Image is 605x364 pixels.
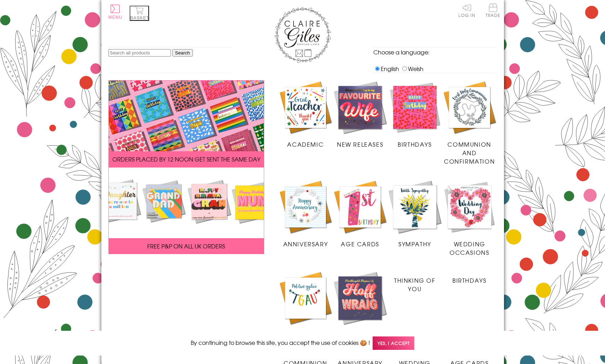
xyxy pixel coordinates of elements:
[452,276,486,284] span: Birthdays
[333,180,387,248] a: Age Cards
[108,15,123,20] span: Menu
[278,271,333,339] a: Academic
[387,80,442,149] a: Birthdays
[398,240,431,248] span: Sympathy
[130,6,149,21] button: Basket
[172,49,193,57] input: Search
[373,48,497,56] p: Choose a language:
[333,80,387,149] a: New Releases
[373,64,399,73] label: English
[112,155,260,163] span: ORDERS PLACED BY 12 NOON GET SENT THE SAME DAY
[278,80,333,149] a: Academic
[147,242,225,250] span: FREE P&P ON ALL UK ORDERS
[442,271,497,284] a: Birthdays
[287,140,324,148] span: Academic
[278,180,333,248] a: Anniversary
[108,5,123,20] button: Menu
[341,240,379,248] span: Age Cards
[458,4,475,17] a: Log In
[387,271,442,293] a: Thinking of You
[450,240,489,257] span: Wedding Occasions
[401,64,423,73] label: Welsh
[442,80,497,166] a: Communion and Confirmation
[337,140,383,148] span: New Releases
[375,66,380,71] input: English
[402,66,407,71] input: Welsh
[442,180,497,257] a: Wedding Occasions
[486,4,500,17] span: Trade
[398,140,432,148] span: Birthdays
[373,336,414,350] span: Yes, I accept
[486,4,500,19] a: Trade
[444,140,495,165] span: Communion and Confirmation
[108,49,171,57] input: Search all products
[274,7,331,63] img: Claire Giles Greetings Cards
[394,276,435,293] span: Thinking of You
[283,240,328,248] span: Anniversary
[387,180,442,248] a: Sympathy
[333,271,387,339] a: New Releases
